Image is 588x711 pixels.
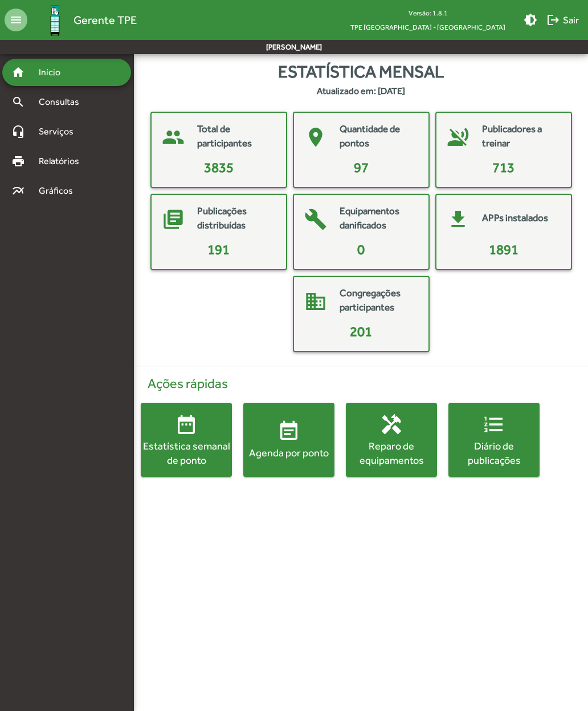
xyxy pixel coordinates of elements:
[354,160,369,175] span: 97
[489,242,518,257] span: 1891
[299,120,333,154] mat-icon: place
[448,403,540,477] button: Diário de publicações
[350,324,372,339] span: 201
[380,413,403,436] mat-icon: handyman
[32,125,89,138] span: Serviços
[197,204,275,233] mat-card-title: Publicações distribuídas
[156,202,190,236] mat-icon: library_books
[357,242,365,257] span: 0
[243,446,334,460] div: Agenda por ponto
[243,403,334,477] button: Agenda por ponto
[524,13,537,27] mat-icon: brightness_medium
[277,420,300,443] mat-icon: event_note
[341,6,514,20] div: Versão: 1.8.1
[346,403,437,477] button: Reparo de equipamentos
[546,13,560,27] mat-icon: logout
[483,413,505,436] mat-icon: format_list_numbered
[299,202,333,236] mat-icon: build
[11,184,25,198] mat-icon: multiline_chart
[175,413,198,436] mat-icon: date_range
[11,154,25,168] mat-icon: print
[32,154,94,168] span: Relatórios
[448,439,540,467] div: Diário de publicações
[340,286,417,315] mat-card-title: Congregações participantes
[11,66,25,79] mat-icon: home
[546,10,579,30] span: Sair
[346,439,437,467] div: Reparo de equipamentos
[482,122,560,151] mat-card-title: Publicadores a treinar
[299,284,333,318] mat-icon: domain
[492,160,514,175] span: 713
[341,20,514,34] span: TPE [GEOGRAPHIC_DATA] - [GEOGRAPHIC_DATA]
[36,2,73,39] img: Logo
[32,95,94,109] span: Consultas
[197,122,275,151] mat-card-title: Total de participantes
[27,2,137,39] a: Gerente TPE
[141,403,232,477] button: Estatística semanal de ponto
[204,160,234,175] span: 3835
[441,202,475,236] mat-icon: get_app
[141,439,232,467] div: Estatística semanal de ponto
[542,10,583,30] button: Sair
[156,120,190,154] mat-icon: people
[278,59,444,84] span: Estatística mensal
[73,11,137,29] span: Gerente TPE
[141,375,581,391] h4: Ações rápidas
[11,125,25,138] mat-icon: headset_mic
[482,211,548,226] mat-card-title: APPs instalados
[207,242,230,257] span: 191
[441,120,475,154] mat-icon: voice_over_off
[340,122,417,151] mat-card-title: Quantidade de pontos
[32,66,77,79] span: Início
[11,95,25,109] mat-icon: search
[317,84,405,98] strong: Atualizado em: [DATE]
[32,184,88,198] span: Gráficos
[340,204,417,233] mat-card-title: Equipamentos danificados
[5,9,27,31] mat-icon: menu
